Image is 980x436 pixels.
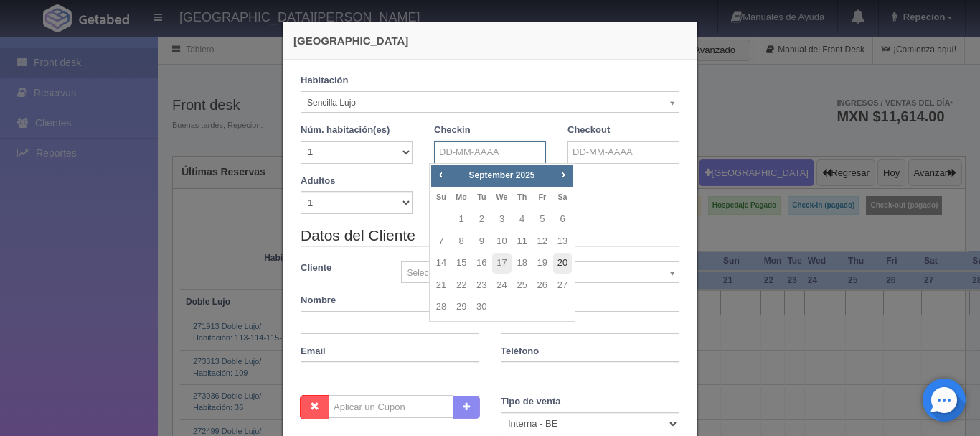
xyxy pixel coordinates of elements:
[307,92,660,113] span: Sencilla Lujo
[557,169,569,180] span: Next
[472,231,491,252] a: 9
[301,74,348,88] label: Habitación
[553,209,572,230] a: 6
[472,275,491,296] a: 23
[436,193,446,201] span: Sunday
[557,193,567,201] span: Saturday
[301,225,679,247] legend: Datos del Cliente
[492,209,511,230] a: 3
[301,124,390,137] label: Núm. habitación(es)
[553,253,572,274] a: 20
[516,170,535,180] span: 2025
[492,275,511,296] a: 24
[434,124,471,137] label: Checkin
[452,209,471,230] a: 1
[556,167,572,182] a: Next
[432,297,451,317] a: 28
[452,297,471,317] a: 29
[435,169,446,180] span: Prev
[434,141,546,164] input: DD-MM-AAAA
[477,193,486,201] span: Tuesday
[301,91,679,113] a: Sencilla Lujo
[301,175,335,188] label: Adultos
[301,345,326,358] label: Email
[401,261,680,283] a: Seleccionar / Crear cliente
[432,231,451,252] a: 7
[472,297,491,317] a: 30
[468,170,513,180] span: September
[301,294,336,307] label: Nombre
[538,193,546,201] span: Friday
[452,231,471,252] a: 8
[472,209,491,230] a: 2
[433,167,448,182] a: Prev
[452,253,471,274] a: 15
[567,141,679,164] input: DD-MM-AAAA
[533,253,552,274] a: 19
[533,275,552,296] a: 26
[492,231,511,252] a: 10
[533,209,552,230] a: 5
[513,209,532,230] a: 4
[472,253,491,274] a: 16
[553,231,572,252] a: 13
[492,253,511,274] a: 17
[567,124,610,137] label: Checkout
[533,231,552,252] a: 12
[513,231,532,252] a: 11
[513,253,532,274] a: 18
[553,275,572,296] a: 27
[513,275,532,296] a: 25
[432,275,451,296] a: 21
[501,395,561,409] label: Tipo de venta
[293,33,687,48] h4: [GEOGRAPHIC_DATA]
[329,395,453,418] input: Aplicar un Cupón
[517,193,527,201] span: Thursday
[501,345,539,358] label: Teléfono
[452,275,471,296] a: 22
[456,193,467,201] span: Monday
[407,262,661,284] span: Seleccionar / Crear cliente
[432,253,451,274] a: 14
[496,193,507,201] span: Wednesday
[290,261,390,275] label: Cliente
